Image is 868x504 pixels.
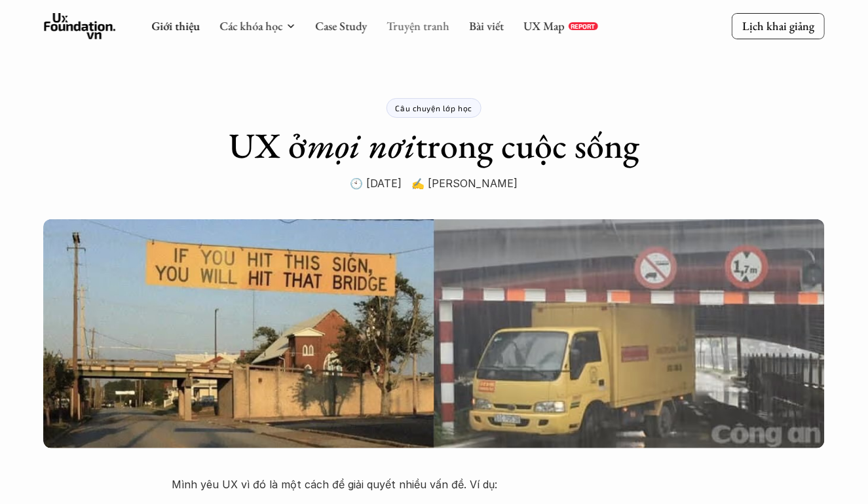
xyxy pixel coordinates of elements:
[350,173,518,193] p: 🕙 [DATE] ✍️ [PERSON_NAME]
[229,124,639,167] h1: UX ở trong cuộc sống
[523,18,565,33] a: UX Map
[151,18,200,33] a: Giới thiệu
[387,18,449,33] a: Truyện tranh
[732,13,825,39] a: Lịch khai giảng
[172,475,696,494] p: Mình yêu UX vì đó là một cách để giải quyết nhiều vấn đề. Ví dụ:
[219,18,282,33] a: Các khóa học
[571,22,595,30] p: REPORT
[307,122,415,168] em: mọi nơi
[469,18,504,33] a: Bài viết
[396,103,473,113] p: Câu chuyện lớp học
[315,18,367,33] a: Case Study
[742,18,814,33] p: Lịch khai giảng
